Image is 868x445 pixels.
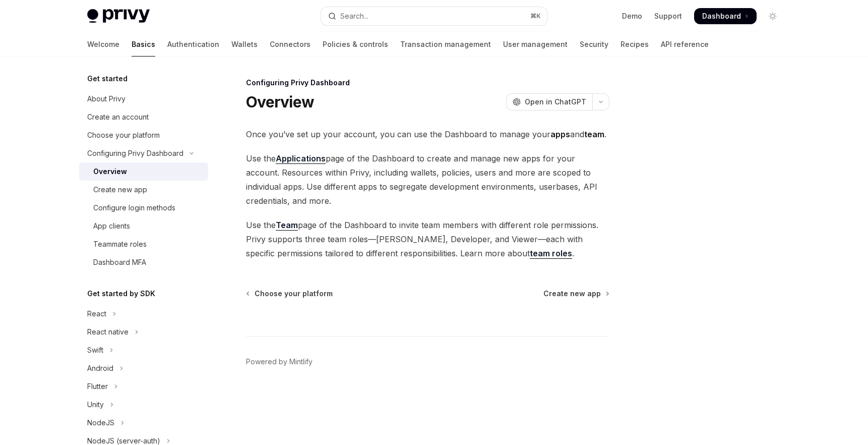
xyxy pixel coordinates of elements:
[93,202,175,214] div: Configure login methods
[79,341,208,359] button: Toggle Swift section
[246,357,313,367] a: Powered by Mintlify
[530,248,572,259] a: team roles
[506,93,592,110] button: Open in ChatGPT
[79,305,208,323] button: Toggle React section
[246,151,609,208] span: Use the page of the Dashboard to create and manage new apps for your account. Resources within Pr...
[79,414,208,432] button: Toggle NodeJS section
[87,32,119,57] a: Welcome
[87,111,149,123] div: Create an account
[79,199,208,217] a: Configure login methods
[276,153,326,164] a: Applications
[543,289,608,299] a: Create new app
[694,8,757,24] a: Dashboard
[132,32,155,57] a: Basics
[79,377,208,396] button: Toggle Flutter section
[661,32,709,57] a: API reference
[246,127,609,141] span: Once you’ve set up your account, you can use the Dashboard to manage your and .
[87,399,104,411] div: Unity
[79,181,208,199] a: Create new app
[270,32,311,57] a: Connectors
[321,7,547,25] button: Open search
[247,289,333,299] a: Choose your platform
[246,218,609,260] span: Use the page of the Dashboard to invite team members with different role permissions. Privy suppo...
[79,235,208,253] a: Teammate roles
[93,256,146,268] div: Dashboard MFA
[79,217,208,235] a: App clients
[580,32,608,57] a: Security
[584,129,604,139] strong: team
[276,220,298,231] a: Team
[87,362,113,374] div: Android
[79,90,208,108] a: About Privy
[79,126,208,144] a: Choose your platform
[93,220,130,232] div: App clients
[246,93,314,111] h1: Overview
[79,144,208,162] button: Toggle Configuring Privy Dashboard section
[622,11,642,21] a: Demo
[400,32,491,57] a: Transaction management
[79,108,208,126] a: Create an account
[702,11,741,21] span: Dashboard
[87,417,114,429] div: NodeJS
[543,289,601,299] span: Create new app
[530,12,541,20] span: ⌘ K
[525,97,586,107] span: Open in ChatGPT
[246,78,609,88] div: Configuring Privy Dashboard
[87,344,103,356] div: Swift
[87,288,155,300] h5: Get started by SDK
[79,323,208,341] button: Toggle React native section
[503,32,568,57] a: User management
[87,147,183,159] div: Configuring Privy Dashboard
[79,396,208,414] button: Toggle Unity section
[323,32,388,57] a: Policies & controls
[93,184,147,196] div: Create new app
[93,238,147,250] div: Teammate roles
[340,10,368,22] div: Search...
[621,32,649,57] a: Recipes
[87,129,160,141] div: Choose your platform
[167,32,219,57] a: Authentication
[87,380,108,393] div: Flutter
[550,129,570,139] strong: apps
[79,359,208,377] button: Toggle Android section
[87,73,128,85] h5: Get started
[231,32,258,57] a: Wallets
[654,11,682,21] a: Support
[87,308,106,320] div: React
[255,289,333,299] span: Choose your platform
[93,165,127,178] div: Overview
[87,9,150,23] img: light logo
[87,326,129,338] div: React native
[79,162,208,181] a: Overview
[765,8,781,24] button: Toggle dark mode
[79,253,208,271] a: Dashboard MFA
[87,93,126,105] div: About Privy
